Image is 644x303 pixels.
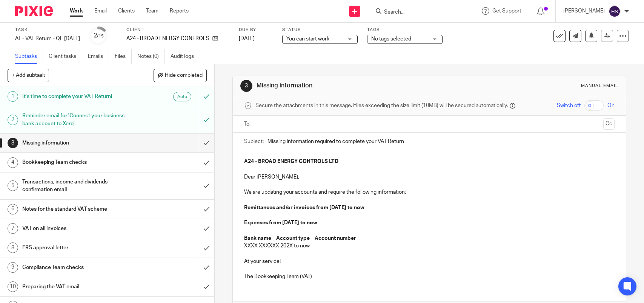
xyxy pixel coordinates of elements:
[8,115,18,125] div: 2
[126,35,209,42] p: A24 - BROAD ENERGY CONTROLS LTD
[244,159,338,164] strong: A24 - BROAD ENERGY CONTROLS LTD
[8,138,18,148] div: 3
[173,92,191,101] div: Auto
[8,180,18,191] div: 5
[8,223,18,234] div: 7
[22,91,135,102] h1: It's time to complete your VAT Return!
[22,281,135,292] h1: Preparing the VAT email
[171,49,200,64] a: Audit logs
[286,36,329,42] span: You can start work
[239,27,273,33] label: Due by
[239,36,255,41] span: [DATE]
[8,69,49,82] button: + Add subtask
[22,223,135,234] h1: VAT on all invoices
[118,7,135,15] a: Clients
[257,82,446,90] h1: Missing information
[8,242,18,253] div: 8
[22,110,135,129] h1: Reminder email for 'Connect your business bank account to Xero'
[115,49,132,64] a: Files
[154,69,207,82] button: Hide completed
[22,137,135,149] h1: Missing information
[8,157,18,168] div: 4
[492,8,521,14] span: Get Support
[70,7,83,15] a: Work
[137,49,165,64] a: Notes (0)
[49,49,82,64] a: Client tasks
[557,102,581,109] span: Switch off
[244,258,614,265] p: At your service!
[244,138,264,145] label: Subject:
[22,176,135,196] h1: Transactions, income and dividends confirmation email
[8,91,18,102] div: 1
[367,27,443,33] label: Tags
[15,27,80,33] label: Task
[244,220,317,225] strong: Expenses from [DATE] to now
[94,7,107,15] a: Email
[255,102,508,109] span: Secure the attachments in this message. Files exceeding the size limit (10MB) will be secured aut...
[244,205,364,210] strong: Remittances and/or invoices from [DATE] to now
[244,273,614,280] p: The Bookkeeping Team (VAT)
[8,262,18,273] div: 9
[244,242,614,250] p: XXXX XXXXXX 202X to now
[22,262,135,273] h1: Compliance Team checks
[22,204,135,215] h1: Notes for the standard VAT scheme
[22,242,135,253] h1: FRS approval letter
[94,31,104,40] div: 2
[563,7,605,15] p: [PERSON_NAME]
[15,6,53,16] img: Pixie
[15,35,80,42] div: AT - VAT Return - QE 31-07-2025
[244,120,252,128] label: To:
[282,27,358,33] label: Status
[244,173,614,181] p: Dear [PERSON_NAME],
[609,5,621,17] img: svg%3E
[371,36,411,42] span: No tags selected
[383,9,451,16] input: Search
[603,118,615,130] button: Cc
[22,157,135,168] h1: Bookkeeping Team checks
[15,49,43,64] a: Subtasks
[607,102,615,109] span: On
[244,236,356,241] strong: Bank name – Account type – Account number
[97,34,104,38] small: /15
[165,73,203,79] span: Hide completed
[146,7,158,15] a: Team
[8,281,18,292] div: 10
[88,49,109,64] a: Emails
[8,204,18,214] div: 6
[244,188,614,196] p: We are updating your accounts and require the following information:
[15,35,80,42] div: AT - VAT Return - QE [DATE]
[170,7,189,15] a: Reports
[581,83,618,89] div: Manual email
[240,80,252,92] div: 3
[126,27,229,33] label: Client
